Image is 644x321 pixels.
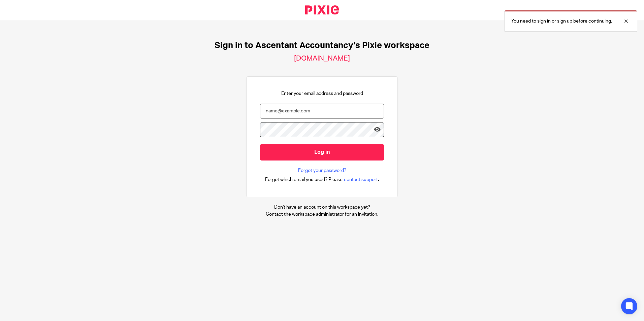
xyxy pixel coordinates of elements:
[298,167,346,174] a: Forgot your password?
[266,211,378,218] p: Contact the workspace administrator for an invitation.
[265,176,379,183] div: .
[215,40,429,51] h1: Sign in to Ascentant Accountancy's Pixie workspace
[511,18,612,25] p: You need to sign in or sign up before continuing.
[281,90,363,97] p: Enter your email address and password
[260,104,384,119] input: name@example.com
[266,204,378,211] p: Don't have an account on this workspace yet?
[294,54,350,63] h2: [DOMAIN_NAME]
[260,144,384,160] input: Log in
[265,176,343,183] span: Forgot which email you used? Please
[344,176,378,183] span: contact support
